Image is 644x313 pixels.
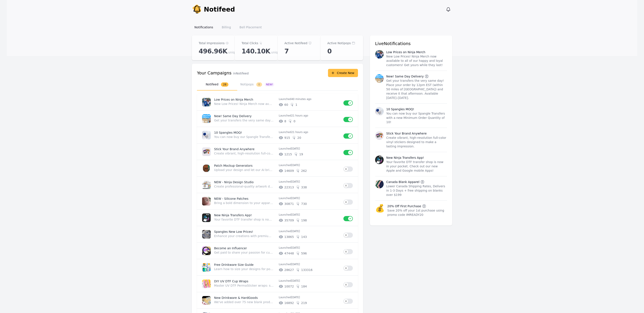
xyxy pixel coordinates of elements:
nav: Tabs [197,79,358,91]
p: Stick Your Brand Anywhere [386,131,427,136]
p: Stick Your Brand Anywhere [214,147,275,151]
p: Create professional-quality artwork directly in your browser - no downloads or extra tools requir... [214,184,274,189]
span: # of unique impressions [284,202,294,206]
p: New! Same Day Delivery [386,74,424,79]
time: 2025-08-20T17:48:29.582Z [291,197,300,200]
p: New Ninja Transfers App! [386,156,424,160]
p: Create vibrant, high-resolution full-color vinyl stickers designed to make a lasting impression. [386,136,447,148]
a: Low Prices on Ninja MerchNew Low Prices! Ninja Merch now available to all of our happy and loyal ... [197,94,358,110]
p: 20% Off First Purchase [387,204,421,208]
time: 2025-07-18T18:44:57.675Z [291,246,300,249]
p: You can now buy our Spangle Transfers with a new Minimum Order Quantity of 10! [386,111,447,124]
p: We've added over 75 new blank products to our Drinkware & Hardgoods category. Shop Now [214,300,274,304]
span: # of unique impressions [284,185,294,189]
p: Launched [279,114,340,117]
p: Low Prices on Ninja Merch [214,97,275,102]
a: New Ninja Transfers App!Your favorite DTF transfer shop is now in your pocket. Check out our new ... [197,210,358,226]
span: # of unique impressions [284,251,294,256]
p: New! Same Day Delivery [214,114,275,118]
p: Launched [279,263,340,266]
a: Notifications [192,23,216,31]
span: # of unique clicks [301,169,307,173]
p: You can now buy our Spangle Transfers with a new Minimum Order Quantity of 10! [214,135,274,139]
p: Launched [279,163,340,167]
p: Active Notifeed [285,41,307,46]
p: Learn how to size your designs for popular drinkware styles, from tumblers to wine glasses. [214,267,274,271]
p: Launched [279,279,340,283]
p: Low Prices on Ninja Merch [386,50,425,54]
time: 2025-10-01T20:41:10.092Z [291,114,308,117]
img: Your Company [192,4,202,15]
time: 2025-07-09T18:07:57.753Z [291,279,300,282]
a: NEW - Silicone PatchesBring a bold dimension to your apparel with 3D flexibility and raised, mode... [197,193,358,209]
p: Canada Blank Apparel [386,180,419,184]
p: Launched [279,246,340,249]
span: # of unique impressions [284,268,294,272]
a: New! Same Day DeliveryGet your transfers the very same day! Place your order by 12pm EST (within ... [197,110,358,127]
time: 2025-09-15T16:05:36.464Z [291,164,300,167]
span: 496.96K [199,47,227,55]
a: 10 Spangles MOQ!You can now buy our Spangle Transfers with a new Minimum Order Quantity of 10!Lau... [197,127,358,143]
p: Master UV DTF PermaSticker wraps: size designs, apply without air bubbles, and press like a pro. [214,283,274,288]
p: DIY UV DTF Cup Wraps [214,279,275,283]
time: 2025-07-17T12:59:48.225Z [291,263,300,266]
p: NEW - Silicone Patches [214,197,275,201]
button: Create New [328,69,358,77]
p: New Ninja Transfers App! [214,213,275,217]
span: Notifeed [204,6,235,13]
a: NEW - Ninja Design StudioCreate professional-quality artwork directly in your browser - no downlo... [197,177,358,193]
a: Bell Placement [237,23,264,31]
span: # of unique clicks [294,119,295,123]
span: 7 [285,47,289,55]
span: 0 [327,47,332,55]
p: Get your transfers the very same day! Place your order by 12pm EST (within 50 miles of [GEOGRAPHI... [386,79,447,100]
span: # of unique clicks [301,251,307,256]
p: Become an Influencer [214,246,275,250]
a: Billing [219,23,234,31]
span: # of unique clicks [301,185,307,189]
p: Spangles New Low Prices! [214,230,275,234]
p: Lower Canada Shipping Rates, Delivers in 1-3 Days + free shipping on blanks over $199 [386,184,447,197]
p: Active Notipops [327,41,351,46]
h3: Live Notifications [375,41,447,47]
time: 2025-10-01T20:38:46.785Z [291,131,308,134]
p: Total Clicks [241,41,258,46]
span: # of unique clicks [297,136,301,140]
span: # of unique impressions [284,103,288,107]
span: unique [228,50,239,54]
time: 2025-08-01T20:27:06.612Z [291,230,300,233]
button: Notifeed28 [197,79,237,91]
p: Launched [279,213,340,216]
p: Launched [279,180,340,183]
p: New Low Prices! Ninja Merch now available to all of our happy and loyal customers! Get yours whil... [386,54,447,67]
span: # of unique clicks [301,235,307,239]
a: Become an InfluencerGet paid to share your passion for custom apparel with your audience. Apply [... [197,243,358,259]
time: 2025-07-08T15:33:20.756Z [291,296,300,299]
p: 10 Spangles MOQ! [386,107,414,111]
span: # of unique impressions [284,119,286,123]
p: Launched [279,130,340,134]
p: Get paid to share your passion for custom apparel with your audience. Apply [DATE] in seconds! [214,250,274,255]
p: Your favorite DTF transfer shop is now in your pocket. Check out our new Apple and Google mobile ... [214,217,274,222]
span: # of unique clicks [295,103,297,107]
span: # of unique clicks [301,268,313,272]
span: # of unique impressions [284,301,294,305]
p: 10 Spangles MOQ! [214,130,275,135]
span: unique [271,50,281,54]
p: in Notifeed [233,71,249,76]
span: # of unique impressions [284,136,290,140]
a: New Drinkware & HardGoodsWe've added over 75 new blank products to our Drinkware & Hardgoods cate... [197,292,358,308]
p: Your favorite DTF transfer shop is now in your pocket. Check out our new Apple and Google mobile ... [386,160,447,173]
p: Launched [279,147,340,150]
a: Spangles New Low Prices!Enhance your creations with premium Spangle Transfers. Vibrant, flat, hol... [197,226,358,242]
p: Bring a bold dimension to your apparel with 3D flexibility and raised, modern details. Perfect fo... [214,201,274,205]
span: # of unique clicks [301,284,307,289]
p: Upload your design and let our AI bring it to life—perfectly recreated as embroidery, PVC, or lea... [214,168,274,172]
p: Patch Mockup Generators [214,163,275,168]
span: # of unique impressions [284,152,292,156]
p: Save 20% off your 1st purchase using promo code IMREADY20 [387,208,447,217]
p: Get your transfers the very same day! Place your order by 12pm EST (within 50 miles of [GEOGRAPHI... [214,118,274,122]
span: # of unique impressions [284,235,294,239]
a: Patch Mockup GeneratorsUpload your design and let our AI bring it to life—perfectly recreated as ... [197,160,358,176]
time: 2025-10-02T17:20:33.516Z [291,98,311,101]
